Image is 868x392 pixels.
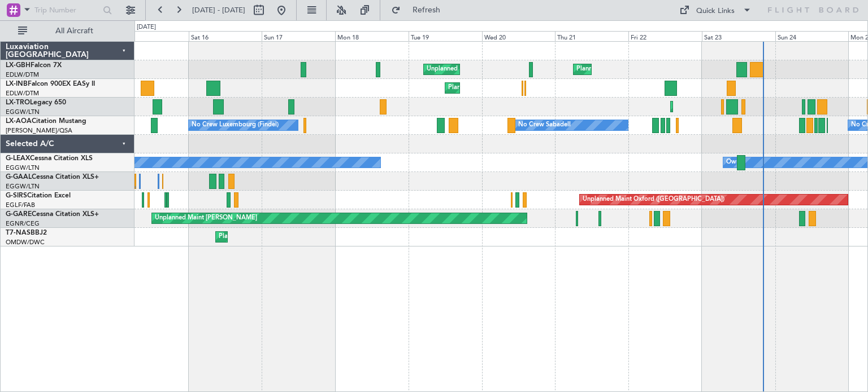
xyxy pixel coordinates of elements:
[775,31,849,41] div: Sun 24
[583,191,724,208] div: Unplanned Maint Oxford ([GEOGRAPHIC_DATA])
[6,211,99,218] a: G-GARECessna Citation XLS+
[6,126,72,135] a: [PERSON_NAME]/QSA
[219,228,346,245] div: Planned Maint Abuja ([PERSON_NAME] Intl)
[6,99,66,106] a: LX-TROLegacy 650
[555,31,628,41] div: Thu 21
[29,27,119,35] span: All Aircraft
[6,211,32,218] span: G-GARE
[448,80,541,96] div: Planned Maint Geneva (Cointrin)
[409,31,482,41] div: Tue 19
[628,31,702,41] div: Fri 22
[6,238,45,246] a: OMDW/DWC
[262,31,335,41] div: Sun 17
[137,23,156,32] div: [DATE]
[702,31,775,41] div: Sat 23
[12,22,123,40] button: All Aircraft
[6,192,27,199] span: G-SIRS
[6,81,28,87] span: LX-INB
[6,62,31,69] span: LX-GBH
[726,154,745,171] div: Owner
[403,6,450,14] span: Refresh
[482,31,555,41] div: Wed 20
[6,155,93,162] a: G-LEAXCessna Citation XLS
[696,6,735,17] div: Quick Links
[115,31,189,41] div: Fri 15
[518,117,571,134] div: No Crew Sabadell
[192,5,245,15] span: [DATE] - [DATE]
[386,1,454,19] button: Refresh
[189,31,262,41] div: Sat 16
[6,201,35,209] a: EGLF/FAB
[335,31,409,41] div: Mon 18
[155,210,257,227] div: Unplanned Maint [PERSON_NAME]
[6,89,39,98] a: EDLW/DTM
[6,108,40,116] a: EGGW/LTN
[674,1,757,19] button: Quick Links
[6,174,99,180] a: G-GAALCessna Citation XLS+
[6,182,40,191] a: EGGW/LTN
[6,99,30,106] span: LX-TRO
[6,192,71,199] a: G-SIRSCitation Excel
[34,2,99,19] input: Trip Number
[6,230,47,236] a: T7-NASBBJ2
[6,118,86,125] a: LX-AOACitation Mustang
[6,71,39,79] a: EDLW/DTM
[427,61,613,78] div: Unplanned Maint [GEOGRAPHIC_DATA] ([GEOGRAPHIC_DATA])
[6,118,32,125] span: LX-AOA
[6,155,30,162] span: G-LEAX
[6,62,62,69] a: LX-GBHFalcon 7X
[6,164,40,172] a: EGGW/LTN
[576,61,702,78] div: Planned Maint Nice ([GEOGRAPHIC_DATA])
[6,230,31,236] span: T7-NAS
[192,117,279,134] div: No Crew Luxembourg (Findel)
[6,219,40,228] a: EGNR/CEG
[6,81,95,87] a: LX-INBFalcon 900EX EASy II
[6,174,32,180] span: G-GAAL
